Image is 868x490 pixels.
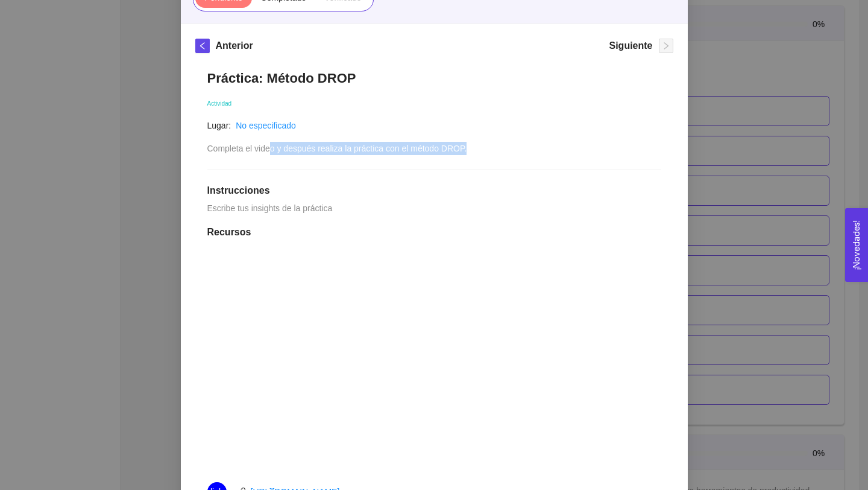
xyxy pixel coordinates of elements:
h1: Recursos [207,226,661,238]
a: No especificado [236,121,296,130]
iframe: LAURA Z 8 [241,253,627,470]
button: left [195,39,210,53]
h5: Siguiente [609,39,652,53]
button: right [659,39,673,53]
span: Actividad [207,100,232,107]
h1: Práctica: Método DROP [207,70,661,86]
article: Lugar: [207,119,231,132]
span: Escribe tus insights de la práctica [207,203,333,213]
span: Completa el video y después realiza la práctica con el método DROP. [207,144,467,153]
span: left [196,42,209,50]
button: Open Feedback Widget [845,208,868,282]
h1: Instrucciones [207,185,661,197]
h5: Anterior [216,39,253,53]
